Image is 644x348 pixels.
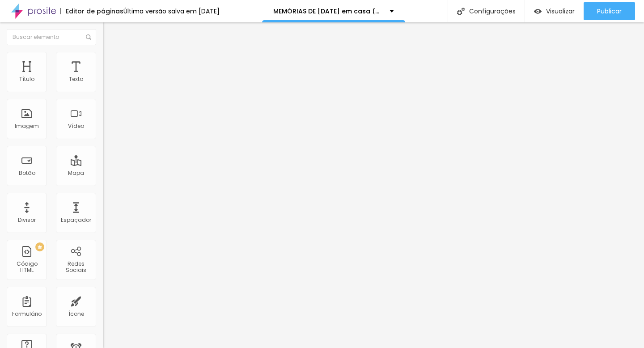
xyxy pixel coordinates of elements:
div: Formulário [12,311,42,317]
div: Imagem [15,123,39,129]
div: Divisor [18,217,36,223]
div: Título [19,76,34,82]
div: Botão [19,170,35,176]
div: Ícone [68,311,84,317]
img: Icone [86,34,91,40]
button: Visualizar [525,2,584,20]
iframe: Editor [103,22,644,348]
img: view-1.svg [534,8,542,15]
div: Editor de páginas [60,8,123,14]
img: Icone [457,8,465,15]
span: Visualizar [546,8,575,15]
div: Código HTML [9,261,44,274]
input: Buscar elemento [7,29,96,45]
span: Publicar [597,8,622,15]
div: Mapa [68,170,84,176]
div: Vídeo [68,123,84,129]
div: Espaçador [61,217,91,223]
div: Texto [69,76,83,82]
button: Publicar [584,2,635,20]
p: MEMÓRIAS DE [DATE] em casa (2025) [273,8,383,14]
div: Última versão salva em [DATE] [123,8,220,14]
div: Redes Sociais [58,261,93,274]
